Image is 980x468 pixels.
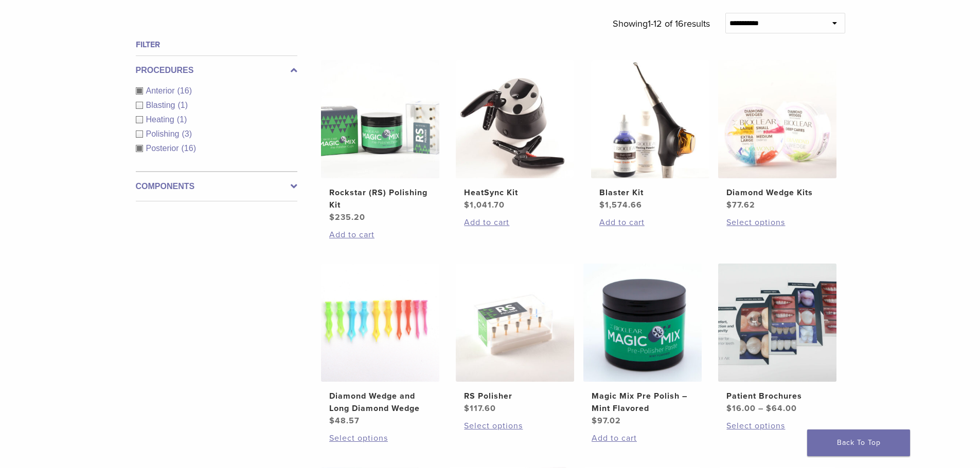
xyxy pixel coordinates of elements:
[726,200,755,210] bdi: 77.62
[320,264,440,427] a: Diamond Wedge and Long Diamond WedgeDiamond Wedge and Long Diamond Wedge $48.57
[592,390,693,415] h2: Magic Mix Pre Polish – Mint Flavored
[592,432,693,444] a: Add to cart: “Magic Mix Pre Polish - Mint Flavored”
[455,60,575,211] a: HeatSync KitHeatSync Kit $1,041.70
[464,403,470,414] span: $
[329,212,335,222] span: $
[329,432,431,444] a: Select options for “Diamond Wedge and Long Diamond Wedge”
[321,60,439,178] img: Rockstar (RS) Polishing Kit
[177,115,187,124] span: (1)
[146,101,178,109] span: Blasting
[592,416,621,426] bdi: 97.02
[321,264,439,382] img: Diamond Wedge and Long Diamond Wedge
[182,129,192,138] span: (3)
[592,416,597,426] span: $
[329,229,431,241] a: Add to cart: “Rockstar (RS) Polishing Kit”
[726,390,828,402] h2: Patient Brochures
[718,60,838,211] a: Diamond Wedge KitsDiamond Wedge Kits $77.62
[718,60,836,178] img: Diamond Wedge Kits
[758,403,763,414] span: –
[599,186,701,199] h2: Blaster Kit
[648,18,684,29] span: 1-12 of 16
[456,264,574,382] img: RS Polisher
[726,403,756,414] bdi: 16.00
[464,200,470,210] span: $
[718,264,836,382] img: Patient Brochures
[726,216,828,229] a: Select options for “Diamond Wedge Kits”
[464,200,505,210] bdi: 1,041.70
[455,264,575,415] a: RS PolisherRS Polisher $117.60
[583,264,703,427] a: Magic Mix Pre Polish - Mint FlavoredMagic Mix Pre Polish – Mint Flavored $97.02
[146,115,177,124] span: Heating
[177,101,188,109] span: (1)
[136,180,297,193] label: Components
[599,200,605,210] span: $
[329,390,431,415] h2: Diamond Wedge and Long Diamond Wedge
[464,186,566,199] h2: HeatSync Kit
[320,60,440,223] a: Rockstar (RS) Polishing KitRockstar (RS) Polishing Kit $235.20
[329,416,360,426] bdi: 48.57
[182,144,196,153] span: (16)
[464,403,496,414] bdi: 117.60
[464,420,566,432] a: Select options for “RS Polisher”
[726,403,732,414] span: $
[591,60,709,178] img: Blaster Kit
[599,216,701,229] a: Add to cart: “Blaster Kit”
[726,186,828,199] h2: Diamond Wedge Kits
[146,86,177,95] span: Anterior
[464,390,566,402] h2: RS Polisher
[613,13,710,34] p: Showing results
[591,60,710,211] a: Blaster KitBlaster Kit $1,574.66
[329,212,365,222] bdi: 235.20
[146,144,182,153] span: Posterior
[807,429,910,456] a: Back To Top
[136,64,297,77] label: Procedures
[464,216,566,229] a: Add to cart: “HeatSync Kit”
[329,416,335,426] span: $
[583,264,702,382] img: Magic Mix Pre Polish - Mint Flavored
[456,60,574,178] img: HeatSync Kit
[766,403,772,414] span: $
[766,403,797,414] bdi: 64.00
[726,420,828,432] a: Select options for “Patient Brochures”
[599,200,642,210] bdi: 1,574.66
[146,129,182,138] span: Polishing
[329,186,431,211] h2: Rockstar (RS) Polishing Kit
[136,39,297,51] h4: Filter
[726,200,732,210] span: $
[718,264,838,415] a: Patient BrochuresPatient Brochures
[177,86,192,95] span: (16)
